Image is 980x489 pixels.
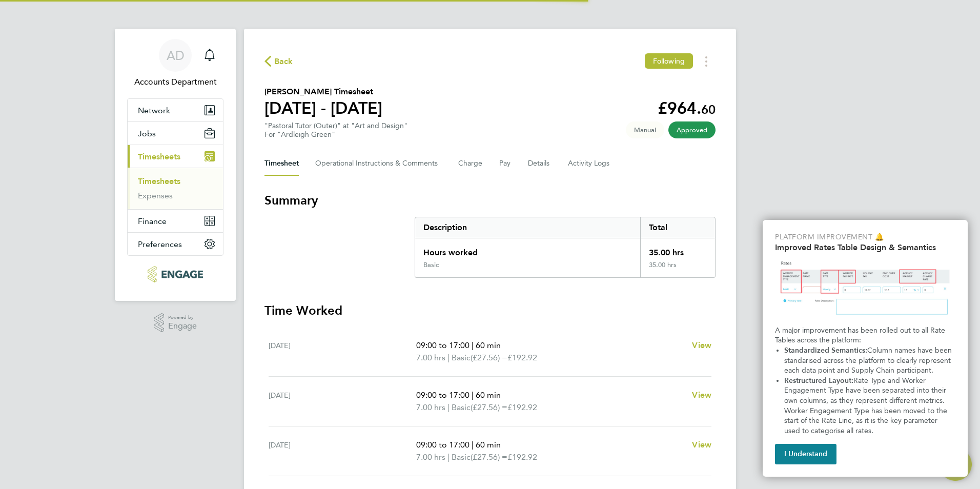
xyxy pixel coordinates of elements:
[658,98,716,118] app-decimal: £964.
[626,121,664,138] span: This timesheet was manually created.
[127,266,223,282] a: Go to home page
[640,238,715,261] div: 35.00 hrs
[269,339,416,364] div: [DATE]
[138,176,180,186] a: Timesheets
[138,106,170,115] span: Network
[640,261,715,277] div: 35.00 hrs
[138,129,156,138] span: Jobs
[763,220,968,477] div: Improved Rate Table Semantics
[264,86,382,98] h2: [PERSON_NAME] Timesheet
[127,76,223,88] span: Accounts Department
[471,402,507,412] span: (£27.56) =
[264,302,716,319] h3: Time Worked
[127,39,223,88] a: Go to account details
[264,151,299,176] button: Timesheet
[784,346,867,355] strong: Standardized Semantics:
[784,376,949,435] span: Rate Type and Worker Engagement Type have been separated into their own columns, as they represen...
[264,192,716,209] h3: Summary
[264,130,407,139] div: For "Ardleigh Green"
[452,401,471,414] span: Basic
[416,440,469,450] span: 09:00 to 17:00
[264,121,407,139] div: "Pastoral Tutor (Outer)" at "Art and Design"
[416,340,469,350] span: 09:00 to 17:00
[507,402,537,412] span: £192.92
[416,402,445,412] span: 7.00 hrs
[472,440,474,450] span: |
[138,239,182,249] span: Preferences
[452,352,471,364] span: Basic
[476,390,501,400] span: 60 min
[476,440,501,450] span: 60 min
[168,322,197,331] span: Engage
[507,353,537,362] span: £192.92
[528,151,552,176] button: Details
[269,439,416,463] div: [DATE]
[423,261,439,269] div: Basic
[452,451,471,463] span: Basic
[458,151,483,176] button: Charge
[775,232,955,242] p: Platform Improvement 🔔
[415,217,640,238] div: Description
[269,389,416,414] div: [DATE]
[640,217,715,238] div: Total
[471,353,507,362] span: (£27.56) =
[784,376,853,385] strong: Restructured Layout:
[115,29,236,301] nav: Main navigation
[775,444,836,464] button: I Understand
[784,346,954,375] span: Column names have been standarised across the platform to clearly represent each data point and S...
[775,256,955,321] img: Updated Rates Table Design & Semantics
[415,217,716,278] div: Summary
[168,313,197,322] span: Powered by
[148,266,202,282] img: henry-blue-logo-retina.png
[167,49,185,62] span: AD
[416,353,445,362] span: 7.00 hrs
[471,452,507,462] span: (£27.56) =
[447,452,450,462] span: |
[668,121,716,138] span: This timesheet has been approved.
[472,390,474,400] span: |
[692,390,711,400] span: View
[692,440,711,450] span: View
[416,390,469,400] span: 09:00 to 17:00
[775,242,955,252] h2: Improved Rates Table Design & Semantics
[138,152,180,161] span: Timesheets
[472,340,474,350] span: |
[692,340,711,350] span: View
[476,340,501,350] span: 60 min
[507,452,537,462] span: £192.92
[653,56,685,66] span: Following
[697,53,716,69] button: Timesheets Menu
[274,55,293,68] span: Back
[499,151,512,176] button: Pay
[264,98,382,118] h1: [DATE] - [DATE]
[138,191,173,200] a: Expenses
[138,216,167,226] span: Finance
[315,151,442,176] button: Operational Instructions & Comments
[701,102,716,117] span: 60
[416,452,445,462] span: 7.00 hrs
[568,151,611,176] button: Activity Logs
[775,325,955,345] p: A major improvement has been rolled out to all Rate Tables across the platform:
[447,353,450,362] span: |
[447,402,450,412] span: |
[415,238,640,261] div: Hours worked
